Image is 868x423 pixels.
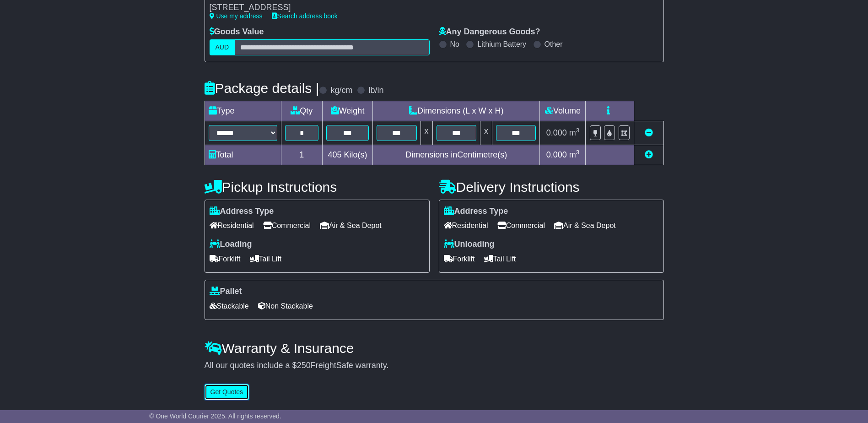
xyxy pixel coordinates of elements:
[421,121,432,145] td: x
[205,361,664,371] div: All our quotes include a $ FreightSafe warranty.
[569,128,580,137] span: m
[373,101,540,121] td: Dimensions (L x W x H)
[210,27,264,37] label: Goods Value
[484,252,516,266] span: Tail Lift
[546,128,567,137] span: 0.000
[323,101,373,121] td: Weight
[205,384,249,400] button: Get Quotes
[576,149,580,156] sup: 3
[480,121,492,145] td: x
[210,239,252,249] label: Loading
[297,361,311,370] span: 250
[645,128,653,137] a: Remove this item
[545,40,563,49] label: Other
[373,145,540,165] td: Dimensions in Centimetre(s)
[444,252,475,266] span: Forklift
[320,218,382,233] span: Air & Sea Depot
[444,239,495,249] label: Unloading
[368,86,383,96] label: lb/in
[450,40,459,49] label: No
[149,412,281,420] span: © One World Courier 2025. All rights reserved.
[205,341,664,356] h4: Warranty & Insurance
[210,39,235,55] label: AUD
[497,218,545,233] span: Commercial
[546,150,567,159] span: 0.000
[330,86,352,96] label: kg/cm
[439,27,540,37] label: Any Dangerous Goods?
[210,12,263,20] a: Use my address
[210,299,249,313] span: Stackable
[210,206,274,217] label: Address Type
[205,81,319,96] h4: Package details |
[328,150,342,159] span: 405
[439,179,664,195] h4: Delivery Instructions
[205,145,281,165] td: Total
[540,101,586,121] td: Volume
[210,287,242,297] label: Pallet
[444,206,508,217] label: Address Type
[205,179,430,195] h4: Pickup Instructions
[210,3,421,13] div: [STREET_ADDRESS]
[205,101,281,121] td: Type
[645,150,653,159] a: Add new item
[272,12,338,20] a: Search address book
[210,252,241,266] span: Forklift
[569,150,580,159] span: m
[281,101,323,121] td: Qty
[263,218,311,233] span: Commercial
[281,145,323,165] td: 1
[210,218,254,233] span: Residential
[576,127,580,134] sup: 3
[258,299,313,313] span: Non Stackable
[323,145,373,165] td: Kilo(s)
[554,218,616,233] span: Air & Sea Depot
[444,218,488,233] span: Residential
[477,40,526,49] label: Lithium Battery
[250,252,282,266] span: Tail Lift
